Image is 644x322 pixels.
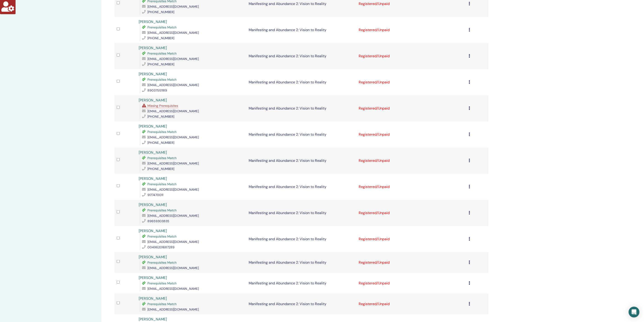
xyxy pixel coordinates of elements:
[148,307,199,311] span: [EMAIL_ADDRESS][DOMAIN_NAME]
[148,104,178,108] span: Missing Prerequisites
[246,200,356,226] td: Manifesting and Abundance 2: Vision to Reality
[148,51,177,55] span: Prerequisites Match
[148,88,167,92] span: 89037551189
[148,36,174,40] span: [PHONE_NUMBER]
[246,95,356,121] td: Manifesting and Abundance 2: Vision to Reality
[246,174,356,200] td: Manifesting and Abundance 2: Vision to Reality
[148,208,177,212] span: Prerequisites Match
[148,281,177,285] span: Prerequisites Match
[148,245,175,249] span: 00496201687289
[148,214,199,218] span: [EMAIL_ADDRESS][DOMAIN_NAME]
[148,219,170,223] span: 89659303835
[148,130,177,134] span: Prerequisites Match
[246,294,356,314] td: Manifesting and Abundance 2: Vision to Reality
[148,182,177,186] span: Prerequisites Match
[139,150,167,155] a: [PERSON_NAME]
[148,135,199,139] span: [EMAIL_ADDRESS][DOMAIN_NAME]
[148,193,163,197] span: 9177470011
[246,17,356,43] td: Manifesting and Abundance 2: Vision to Reality
[246,273,356,294] td: Manifesting and Abundance 2: Vision to Reality
[148,141,174,145] span: [PHONE_NUMBER]
[246,43,356,69] td: Manifesting and Abundance 2: Vision to Reality
[148,62,174,66] span: [PHONE_NUMBER]
[148,266,199,270] span: [EMAIL_ADDRESS][DOMAIN_NAME]
[148,109,199,113] span: [EMAIL_ADDRESS][DOMAIN_NAME]
[246,252,356,273] td: Manifesting and Abundance 2: Vision to Reality
[148,5,199,9] span: [EMAIL_ADDRESS][DOMAIN_NAME]
[139,228,167,233] a: [PERSON_NAME]
[139,98,167,103] a: [PERSON_NAME]
[246,121,356,148] td: Manifesting and Abundance 2: Vision to Reality
[148,78,177,82] span: Prerequisites Match
[148,240,199,244] span: [EMAIL_ADDRESS][DOMAIN_NAME]
[139,296,167,301] a: [PERSON_NAME]
[148,161,199,165] span: [EMAIL_ADDRESS][DOMAIN_NAME]
[148,25,177,29] span: Prerequisites Match
[139,275,167,280] a: [PERSON_NAME]
[148,57,199,61] span: [EMAIL_ADDRESS][DOMAIN_NAME]
[139,176,167,181] a: [PERSON_NAME]
[148,302,177,306] span: Prerequisites Match
[148,167,174,171] span: [PHONE_NUMBER]
[246,226,356,252] td: Manifesting and Abundance 2: Vision to Reality
[148,10,174,14] span: [PHONE_NUMBER]
[139,255,167,259] a: [PERSON_NAME]
[139,46,167,50] a: [PERSON_NAME]
[148,287,199,291] span: [EMAIL_ADDRESS][DOMAIN_NAME]
[246,69,356,95] td: Manifesting and Abundance 2: Vision to Reality
[148,156,177,160] span: Prerequisites Match
[139,124,167,129] a: [PERSON_NAME]
[148,234,177,238] span: Prerequisites Match
[629,307,639,317] div: Open Intercom Messenger
[148,31,199,35] span: [EMAIL_ADDRESS][DOMAIN_NAME]
[148,83,199,87] span: [EMAIL_ADDRESS][DOMAIN_NAME]
[139,19,167,24] a: [PERSON_NAME]
[148,187,199,192] span: [EMAIL_ADDRESS][DOMAIN_NAME]
[139,72,167,76] a: [PERSON_NAME]
[148,114,174,119] span: [PHONE_NUMBER]
[148,260,177,265] span: Prerequisites Match
[139,202,167,207] a: [PERSON_NAME]
[246,148,356,174] td: Manifesting and Abundance 2: Vision to Reality
[139,317,167,322] a: [PERSON_NAME]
